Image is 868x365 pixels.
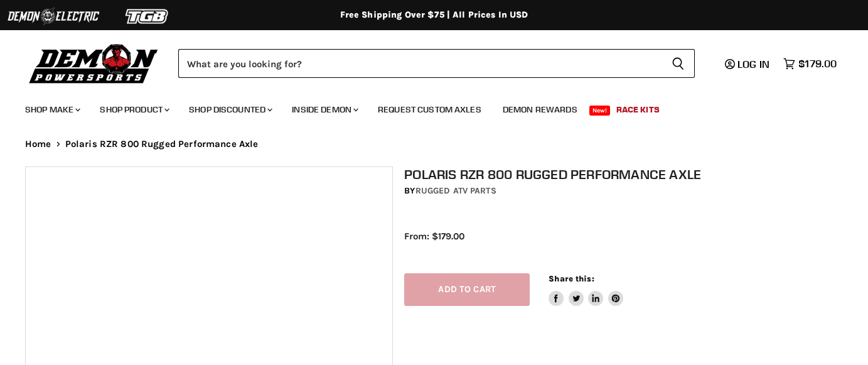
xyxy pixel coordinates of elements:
[100,4,195,28] img: TGB Logo 2
[719,58,777,70] a: Log in
[589,106,611,116] span: New!
[65,139,259,150] span: Polaris RZR 800 Rugged Performance Axle
[368,97,491,123] a: Request Custom Axles
[282,97,366,123] a: Inside Demon
[737,58,769,70] span: Log in
[25,139,51,150] a: Home
[16,92,833,123] ul: Main menu
[549,274,594,283] span: Share this:
[607,97,669,123] a: Race Kits
[415,185,496,196] a: Rugged ATV Parts
[16,97,88,123] a: Shop Make
[90,97,177,123] a: Shop Product
[178,49,662,78] input: Search
[25,41,163,85] img: Demon Powersports
[549,273,623,307] aside: Share this:
[6,4,100,28] img: Demon Electric Logo 2
[777,55,843,73] a: $179.00
[662,49,695,78] button: Search
[404,231,464,242] span: From: $179.00
[404,166,854,182] h1: Polaris RZR 800 Rugged Performance Axle
[404,184,854,198] div: by
[798,58,837,70] span: $179.00
[178,49,695,78] form: Product
[493,97,587,123] a: Demon Rewards
[179,97,280,123] a: Shop Discounted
